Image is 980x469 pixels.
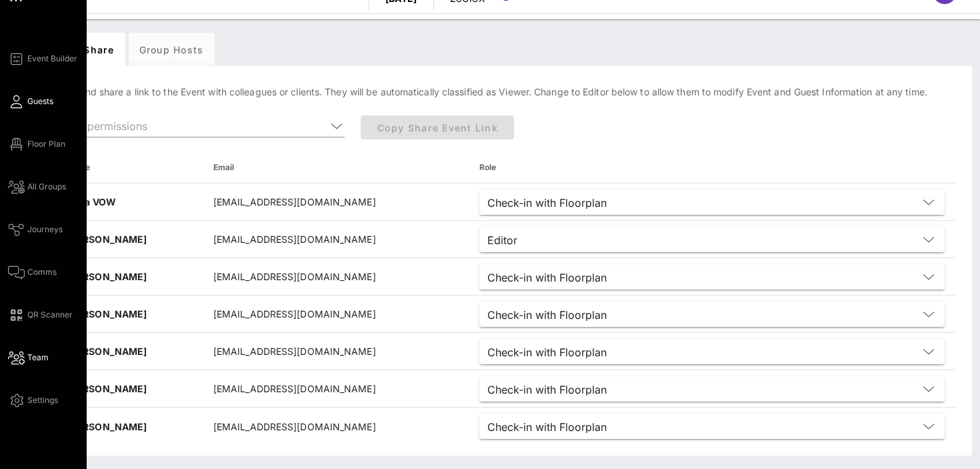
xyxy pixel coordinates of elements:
td: [PERSON_NAME] [57,370,203,408]
span: Guests [27,95,53,107]
a: Comms [8,264,57,280]
td: [EMAIL_ADDRESS][DOMAIN_NAME] [203,183,469,221]
span: Event Builder [27,53,77,65]
th: Name [57,151,203,183]
div: Editor [479,227,945,252]
div: Check-in with Floorplan [487,384,607,396]
span: Settings [27,394,58,406]
input: Select permissions [53,115,326,137]
div: Check-in with Floorplan [479,302,945,327]
td: [EMAIL_ADDRESS][DOMAIN_NAME] [203,258,469,296]
div: Check-in with Floorplan [487,197,607,209]
div: Copy and share a link to the Event with colleagues or clients. They will be automatically classif... [40,74,972,456]
a: Settings [8,392,58,408]
td: [EMAIL_ADDRESS][DOMAIN_NAME] [203,221,469,258]
div: Group Hosts [129,33,215,66]
td: [PERSON_NAME] [57,333,203,370]
a: QR Scanner [8,307,73,323]
a: Journeys [8,221,63,238]
div: Check-in with Floorplan [479,339,945,364]
span: All Groups [27,181,66,193]
div: Check-in with Floorplan [487,309,607,321]
div: Check-in with Floorplan [479,189,945,215]
div: Editor [487,234,517,246]
a: All Groups [8,179,66,195]
div: Check-in with Floorplan [487,272,607,284]
td: [EMAIL_ADDRESS][DOMAIN_NAME] [203,296,469,333]
div: Check-in with Floorplan [479,414,945,439]
td: [PERSON_NAME] [57,221,203,258]
td: [PERSON_NAME] [57,296,203,333]
td: Yulia VOW [57,183,203,221]
div: Check-in with Floorplan [479,264,945,290]
td: [EMAIL_ADDRESS][DOMAIN_NAME] [203,408,469,445]
a: Event Builder [8,51,77,67]
span: Journeys [27,223,63,236]
span: Floor Plan [27,138,65,150]
th: Role [469,151,955,183]
a: Floor Plan [8,136,65,152]
td: [PERSON_NAME] [57,408,203,445]
span: Team [27,352,49,364]
div: Check-in with Floorplan [487,346,607,358]
td: [PERSON_NAME] [57,258,203,296]
span: QR Scanner [27,309,73,321]
span: Comms [27,266,57,278]
th: Email [203,151,469,183]
td: [EMAIL_ADDRESS][DOMAIN_NAME] [203,333,469,370]
div: Check-in with Floorplan [479,376,945,402]
td: [EMAIL_ADDRESS][DOMAIN_NAME] [203,370,469,408]
a: Team [8,350,49,366]
div: Check-in with Floorplan [487,421,607,433]
a: Guests [8,93,53,109]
